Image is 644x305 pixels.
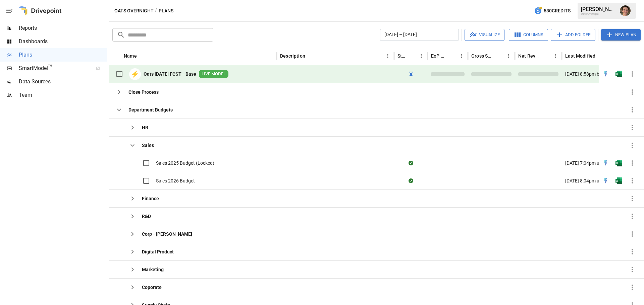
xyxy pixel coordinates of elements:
button: Sort [306,51,315,61]
div: ⚡ [129,68,141,80]
div: Open in Quick Edit [602,71,609,77]
button: Add Folder [551,29,595,41]
button: Oats Overnight [114,7,154,15]
img: excel-icon.76473adf.svg [615,177,622,184]
div: EoP Cash [431,53,447,59]
b: Finance [142,195,159,202]
b: HR [142,124,148,131]
button: Sort [596,51,605,61]
div: Sync complete [409,177,413,184]
div: Gross Sales [471,53,494,59]
span: Reports [19,24,107,32]
div: Last Modified [565,53,595,59]
div: Status [397,53,407,59]
button: Net Revenue column menu [551,51,560,61]
div: [PERSON_NAME] [581,6,616,12]
div: Sync complete [409,160,413,166]
b: Oats [DATE] FCST - Base [144,71,196,77]
button: Sort [630,51,639,61]
img: Ryan Zayas [620,5,631,16]
span: 580 Credits [544,7,571,15]
button: Visualize [465,29,504,41]
b: Marketing [142,266,164,273]
button: New Plan [601,29,641,41]
img: quick-edit-flash.b8aec18c.svg [602,71,609,77]
button: EoP Cash column menu [457,51,466,61]
img: quick-edit-flash.b8aec18c.svg [602,177,609,184]
b: Coporate [142,284,162,291]
div: / [155,7,157,15]
img: excel-icon.76473adf.svg [615,71,622,77]
b: R&D [142,213,151,220]
div: Net Revenue [518,53,541,59]
div: Open in Quick Edit [602,160,609,166]
div: Open in Quick Edit [602,177,609,184]
span: Team [19,91,107,99]
b: Digital Product [142,248,174,255]
button: Sort [407,51,417,61]
img: quick-edit-flash.b8aec18c.svg [602,160,609,166]
button: Description column menu [383,51,392,61]
button: 580Credits [531,5,573,17]
b: Close Process [128,89,159,95]
div: Oats Overnight [581,12,616,15]
div: Open in Excel [615,160,622,166]
img: excel-icon.76473adf.svg [615,160,622,166]
button: Status column menu [417,51,426,61]
span: Plans [19,51,107,59]
span: Data Sources [19,78,107,86]
button: Ryan Zayas [616,1,635,20]
button: Sort [494,51,504,61]
div: Open in Excel [615,177,622,184]
span: Dashboards [19,37,107,46]
div: Preparing to sync. [409,71,413,77]
b: Department Budgets [128,106,173,113]
span: Sales 2026 Budget [156,177,195,184]
button: Sort [447,51,457,61]
button: [DATE] – [DATE] [380,29,459,41]
span: ™ [48,63,53,72]
button: Sort [541,51,551,61]
span: LIVE MODEL [199,71,228,77]
b: Sales [142,142,154,149]
span: Sales 2025 Budget (Locked) [156,160,214,166]
button: Sort [138,51,147,61]
span: SmartModel [19,64,89,72]
button: Gross Sales column menu [504,51,513,61]
div: Name [124,53,137,59]
b: Corp - [PERSON_NAME] [142,231,192,237]
div: Description [280,53,305,59]
div: Open in Excel [615,71,622,77]
button: Columns [509,29,548,41]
